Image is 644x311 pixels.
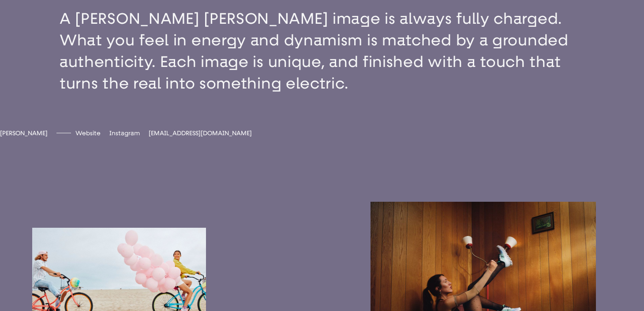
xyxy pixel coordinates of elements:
span: Website [75,130,101,137]
a: Enquire[EMAIL_ADDRESS][DOMAIN_NAME] [149,130,252,137]
a: Instagram[URL][DOMAIN_NAME] [109,130,140,137]
span: Instagram [109,130,140,137]
span: [EMAIL_ADDRESS][DOMAIN_NAME] [149,130,252,137]
a: Website[DOMAIN_NAME] [75,130,101,137]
